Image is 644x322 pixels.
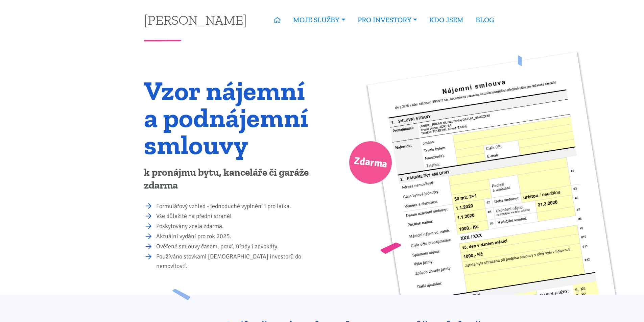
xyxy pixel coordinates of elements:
li: Používáno stovkami [DEMOGRAPHIC_DATA] investorů do nemovitostí. [156,252,317,271]
a: KDO JSEM [423,12,470,28]
li: Formulářový vzhled - jednoduché vyplnění i pro laika. [156,202,317,211]
a: BLOG [470,12,500,28]
a: PRO INVESTORY [352,12,423,28]
li: Vše důležité na přední straně! [156,212,317,221]
h1: Vzor nájemní a podnájemní smlouvy [144,77,317,158]
li: Ověřené smlouvy časem, praxí, úřady i advokáty. [156,242,317,251]
li: Aktuální vydání pro rok 2025. [156,232,317,241]
span: Zdarma [353,152,388,173]
a: [PERSON_NAME] [144,13,247,26]
li: Poskytovány zcela zdarma. [156,222,317,231]
a: MOJE SLUŽBY [287,12,351,28]
p: k pronájmu bytu, kanceláře či garáže zdarma [144,166,317,192]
